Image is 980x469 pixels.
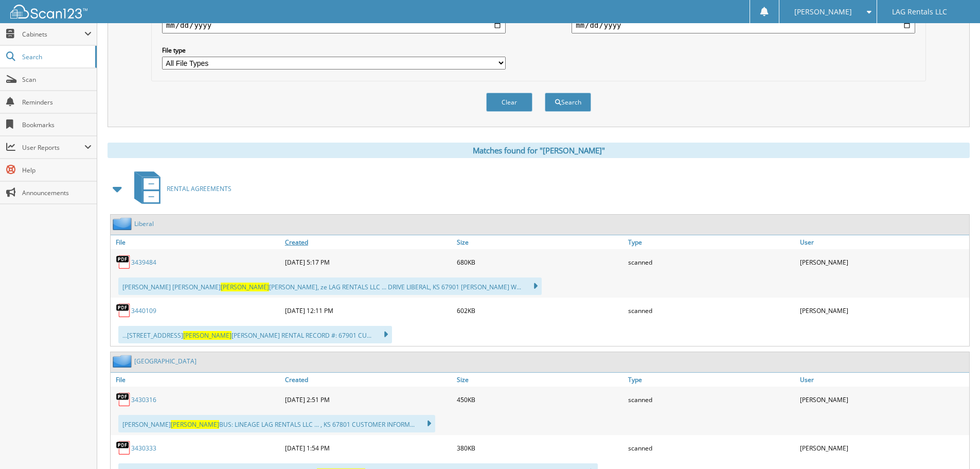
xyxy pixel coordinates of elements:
a: Type [626,373,797,387]
img: PDF.png [116,440,131,456]
div: [PERSON_NAME] BUS: LINEAGE LAG RENTALS LLC ... , KS 67801 CUSTOMER INFORM... [118,415,435,432]
img: folder2.png [113,355,134,368]
a: File [111,373,282,387]
span: [PERSON_NAME] [183,331,231,340]
div: scanned [626,438,797,458]
div: Matches found for "[PERSON_NAME]" [108,143,970,158]
img: PDF.png [116,303,131,318]
a: User [797,373,969,387]
div: [PERSON_NAME] [797,389,969,410]
span: Search [22,53,90,61]
div: scanned [626,300,797,321]
div: [PERSON_NAME] [797,438,969,458]
div: [PERSON_NAME] [797,300,969,321]
img: PDF.png [116,254,131,270]
div: scanned [626,389,797,410]
span: Cabinets [22,30,84,39]
div: 602KB [454,300,626,321]
div: scanned [626,252,797,272]
a: File [111,235,282,249]
span: RENTAL AGREEMENTS [167,184,231,193]
span: Scan [22,75,92,84]
a: Liberal [134,219,154,228]
img: PDF.png [116,392,131,407]
a: User [797,235,969,249]
div: ...[STREET_ADDRESS] [PERSON_NAME] RENTAL RECORD #: 67901 CU... [118,326,392,343]
span: Help [22,166,92,175]
a: 3430316 [131,395,156,404]
div: 680KB [454,252,626,272]
div: [PERSON_NAME] [797,252,969,272]
a: Created [282,373,454,387]
a: Type [626,235,797,249]
div: [DATE] 2:51 PM [282,389,454,410]
div: [DATE] 5:17 PM [282,252,454,272]
div: [DATE] 12:11 PM [282,300,454,321]
span: Bookmarks [22,120,92,129]
a: Size [454,235,626,249]
div: [DATE] 1:54 PM [282,438,454,458]
label: File type [162,46,506,55]
span: User Reports [22,143,84,152]
span: LAG Rentals LLC [892,9,947,15]
input: start [162,17,506,33]
a: [GEOGRAPHIC_DATA] [134,357,197,366]
button: Clear [486,93,532,112]
div: [PERSON_NAME] [PERSON_NAME] [PERSON_NAME], ze LAG RENTALS LLC ... DRIVE LIBERAL, KS 67901 [PERSON... [118,277,542,295]
a: 3439484 [131,258,156,267]
img: folder2.png [113,217,134,230]
a: 3430333 [131,444,156,453]
span: Reminders [22,98,92,107]
a: 3440109 [131,306,156,315]
span: [PERSON_NAME] [171,420,219,429]
iframe: Chat Widget [929,420,980,469]
span: Announcements [22,188,92,197]
a: Size [454,373,626,387]
span: [PERSON_NAME] [794,9,852,15]
a: RENTAL AGREEMENTS [128,168,231,209]
div: 450KB [454,389,626,410]
a: Created [282,235,454,249]
input: end [572,17,915,33]
button: Search [545,93,591,112]
span: [PERSON_NAME] [221,283,269,291]
div: 380KB [454,438,626,458]
img: scan123-logo-white.svg [10,5,87,19]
